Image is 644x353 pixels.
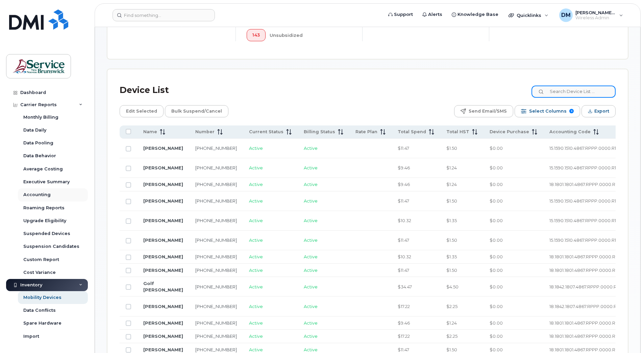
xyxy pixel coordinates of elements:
span: $9.46 [398,320,410,326]
span: Rate Plan [355,129,377,135]
div: Quicklinks [504,8,553,22]
a: Golf [PERSON_NAME] [143,281,183,292]
span: Active [249,284,263,289]
span: $0.00 [490,333,503,339]
span: $0.00 [490,267,503,273]
span: $1.50 [446,145,457,151]
span: 15.1590.1510.4867.RPPP.0000.R10002 [549,165,627,170]
span: 18.1801.1801.4867.RPPP.0000.R01007 [549,333,628,339]
span: $1.50 [446,267,457,273]
span: $0.00 [490,198,503,204]
span: Active [249,198,263,204]
span: $0.00 [490,254,503,259]
span: DM [561,11,571,19]
span: Active [304,218,318,223]
span: Active [304,284,318,289]
span: Select Columns [529,106,567,116]
span: Active [304,198,318,204]
span: 143 [252,32,260,38]
span: $1.50 [446,237,457,243]
span: Active [304,320,318,326]
span: Number [195,129,215,135]
div: Unsubsidized [270,29,352,41]
span: 18.1842.1807.4867.RPPP.0000.R02066 [549,284,630,289]
span: Active [249,182,263,187]
span: $1.24 [446,320,457,326]
a: [PERSON_NAME] [143,304,183,309]
a: [PERSON_NAME] [143,145,183,151]
span: Alerts [428,11,442,18]
a: [PHONE_NUMBER] [195,237,237,243]
input: Search Device List ... [531,86,616,98]
a: [PERSON_NAME] [143,267,183,273]
span: Active [304,182,318,187]
a: [PHONE_NUMBER] [195,198,237,204]
span: $10.32 [398,218,411,223]
span: 15.1590.1510.4867.RPPP.0000.R10002 [549,198,627,204]
span: Active [249,320,263,326]
a: [PHONE_NUMBER] [195,165,237,170]
span: Active [249,165,263,170]
span: 15.1590.1510.4867.RPPP.0000.R10002 [549,145,627,151]
span: 15.1590.1510.4867.RPPP.0000.R10002 [549,237,627,243]
span: Active [304,145,318,151]
a: [PHONE_NUMBER] [195,182,237,187]
span: Bulk Suspend/Cancel [171,106,222,116]
span: Send Email/SMS [469,106,507,116]
span: Active [304,165,318,170]
span: Active [304,304,318,309]
span: Total Spend [398,129,426,135]
span: $34.47 [398,284,412,289]
span: 18.1801.1801.4867.RPPP.0000.R01007 [549,347,628,352]
a: [PERSON_NAME] [143,237,183,243]
a: [PHONE_NUMBER] [195,254,237,259]
a: [PHONE_NUMBER] [195,320,237,326]
span: $11.47 [398,347,409,352]
span: Active [249,218,263,223]
span: $0.00 [490,218,503,223]
span: 18.1801.1801.4867.RPPP.0000.R01007 [549,320,628,326]
a: [PERSON_NAME] [143,254,183,259]
a: [PERSON_NAME] [143,347,183,352]
span: $2.25 [446,333,457,339]
span: Billing Status [304,129,335,135]
span: Total HST [446,129,469,135]
a: [PHONE_NUMBER] [195,218,237,223]
span: Quicklinks [517,13,541,18]
span: $10.32 [398,254,411,259]
span: $0.00 [490,320,503,326]
a: [PHONE_NUMBER] [195,284,237,289]
span: $1.24 [446,182,457,187]
span: $0.00 [490,182,503,187]
span: Active [304,347,318,352]
a: [PHONE_NUMBER] [195,347,237,352]
a: [PERSON_NAME] [143,320,183,326]
span: $9.46 [398,182,410,187]
span: Active [249,145,263,151]
span: $0.00 [490,284,503,289]
span: Support [394,11,413,18]
button: 143 [247,29,266,41]
span: [PERSON_NAME] (THC/TPC) [575,10,616,15]
span: $1.35 [446,254,457,259]
button: Edit Selected [120,105,164,117]
a: [PERSON_NAME] [143,218,183,223]
span: $0.00 [490,304,503,309]
span: $11.47 [398,267,409,273]
a: [PERSON_NAME] [143,333,183,339]
span: Export [594,106,609,116]
a: Support [383,8,418,21]
a: [PHONE_NUMBER] [195,267,237,273]
a: [PERSON_NAME] [143,198,183,204]
button: Send Email/SMS [454,105,513,117]
div: Device List [120,81,169,99]
span: 18.1801.1801.4867.RPPP.0000.R01007 [549,182,628,187]
a: [PHONE_NUMBER] [195,304,237,309]
span: $0.00 [490,145,503,151]
span: Name [143,129,157,135]
span: $17.22 [398,333,410,339]
span: $1.50 [446,347,457,352]
span: Active [304,267,318,273]
a: [PERSON_NAME] [143,182,183,187]
span: $11.47 [398,198,409,204]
